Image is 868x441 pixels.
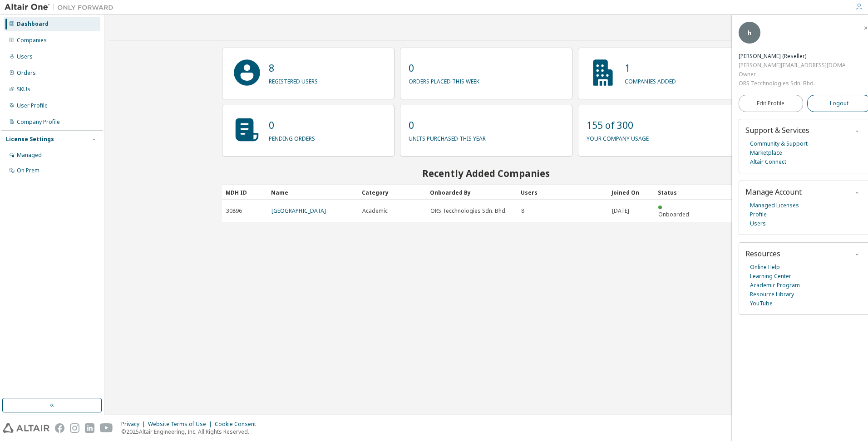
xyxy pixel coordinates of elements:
[17,118,60,126] div: Company Profile
[55,423,64,433] img: facebook.svg
[226,185,264,200] div: MDH ID
[271,185,355,200] div: Name
[750,263,780,272] a: Online Help
[612,207,629,215] span: [DATE]
[269,118,315,132] p: 0
[85,423,94,433] img: linkedin.svg
[3,423,49,433] img: altair_logo.svg
[362,207,388,215] span: Academic
[409,75,479,85] p: orders placed this week
[17,167,39,174] div: On Prem
[750,157,786,167] a: Altair Connect
[269,132,315,142] p: pending orders
[70,423,79,433] img: instagram.svg
[362,185,423,200] div: Category
[625,61,676,75] p: 1
[6,136,54,143] div: License Settings
[750,299,773,308] a: YouTube
[121,428,261,436] p: © 2025 Altair Engineering, Inc. All Rights Reserved.
[409,61,479,75] p: 0
[750,281,800,290] a: Academic Program
[750,148,782,157] a: Marketplace
[17,102,48,109] div: User Profile
[521,207,524,215] span: 8
[17,20,49,28] div: Dashboard
[658,211,689,218] span: Onboarded
[750,210,767,219] a: Profile
[430,207,507,215] span: ORS Tecchnologies Sdn. Bhd.
[748,29,751,37] span: h
[750,290,794,299] a: Resource Library
[587,118,649,132] p: 155 of 300
[17,37,47,44] div: Companies
[271,207,326,215] a: [GEOGRAPHIC_DATA]
[5,3,118,12] img: Altair One
[750,272,791,281] a: Learning Center
[739,70,845,79] div: Owner
[269,75,318,85] p: registered users
[215,421,261,428] div: Cookie Consent
[17,69,36,77] div: Orders
[745,249,780,259] span: Resources
[409,132,486,142] p: units purchased this year
[739,79,845,88] div: ORS Tecchnologies Sdn. Bhd.
[612,185,650,200] div: Joined On
[745,125,809,135] span: Support & Services
[521,185,604,200] div: Users
[757,100,784,107] span: Edit Profile
[739,52,845,61] div: hafizal hamdan (Reseller)
[222,167,750,179] h2: Recently Added Companies
[739,61,845,70] div: [PERSON_NAME][EMAIL_ADDRESS][DOMAIN_NAME]
[658,185,696,200] div: Status
[750,219,766,228] a: Users
[17,53,33,60] div: Users
[587,132,649,142] p: your company usage
[17,152,42,159] div: Managed
[100,423,113,433] img: youtube.svg
[750,139,808,148] a: Community & Support
[750,201,799,210] a: Managed Licenses
[739,95,803,112] a: Edit Profile
[830,99,848,108] span: Logout
[430,185,513,200] div: Onboarded By
[625,75,676,85] p: companies added
[226,207,242,215] span: 30896
[148,421,215,428] div: Website Terms of Use
[17,86,30,93] div: SKUs
[409,118,486,132] p: 0
[269,61,318,75] p: 8
[121,421,148,428] div: Privacy
[745,187,802,197] span: Manage Account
